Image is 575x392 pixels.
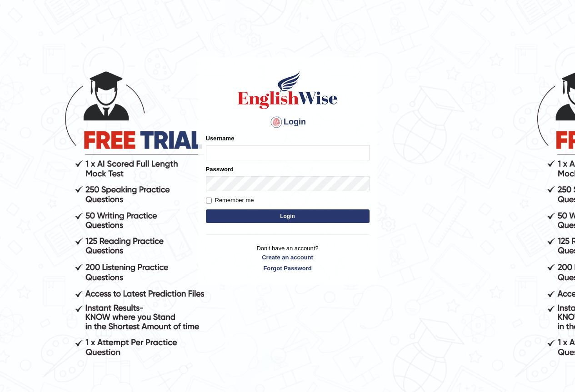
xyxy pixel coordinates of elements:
[206,264,370,273] a: Forgot Password
[206,198,212,203] input: Remember me
[206,196,254,205] label: Remember me
[236,69,340,110] img: Logo of English Wise sign in for intelligent practice with AI
[206,134,235,143] label: Username
[206,253,370,262] a: Create an account
[206,209,370,223] button: Login
[206,165,234,174] label: Password
[206,115,370,129] h4: Login
[206,244,370,272] p: Don't have an account?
